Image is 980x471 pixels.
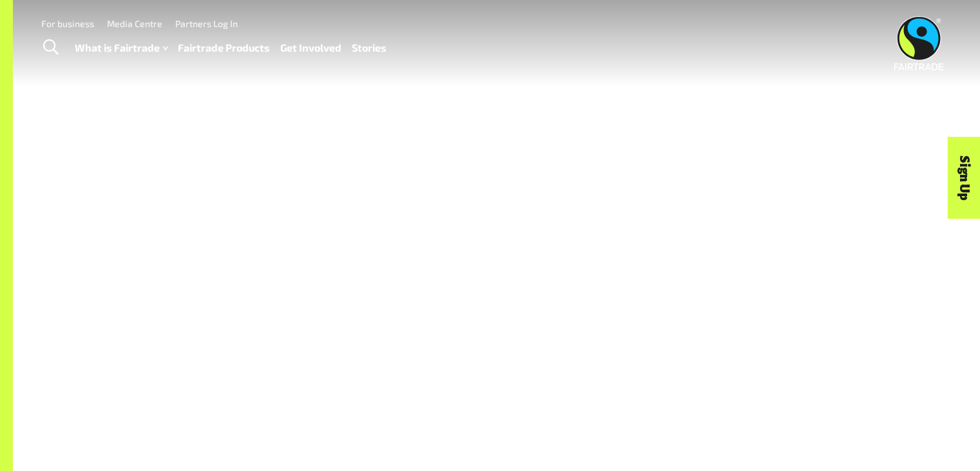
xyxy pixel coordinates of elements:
[352,39,387,57] a: Stories
[178,39,270,57] a: Fairtrade Products
[280,39,341,57] a: Get Involved
[75,39,168,57] a: What is Fairtrade
[175,18,238,29] a: Partners Log In
[35,32,66,64] a: Toggle Search
[107,18,162,29] a: Media Centre
[41,18,94,29] a: For business
[894,16,944,70] img: Fairtrade Australia New Zealand logo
